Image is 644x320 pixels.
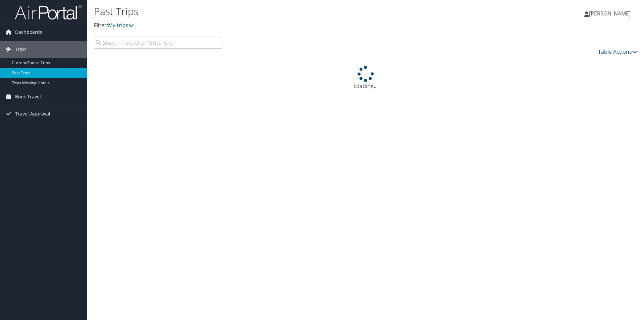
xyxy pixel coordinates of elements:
p: Filter: [94,21,456,30]
a: [PERSON_NAME] [584,3,637,24]
span: Dashboards [15,24,42,41]
span: Travel Approval [15,105,50,122]
img: airportal-logo.png [15,4,82,20]
input: Search Traveler or Arrival City [94,37,222,49]
span: Book Travel [15,88,41,105]
h1: Past Trips [94,4,456,18]
a: Table Actions [598,48,637,55]
span: Trips [15,41,26,58]
span: [PERSON_NAME] [589,10,631,17]
div: Loading... [94,66,637,90]
a: My trips [108,21,134,29]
